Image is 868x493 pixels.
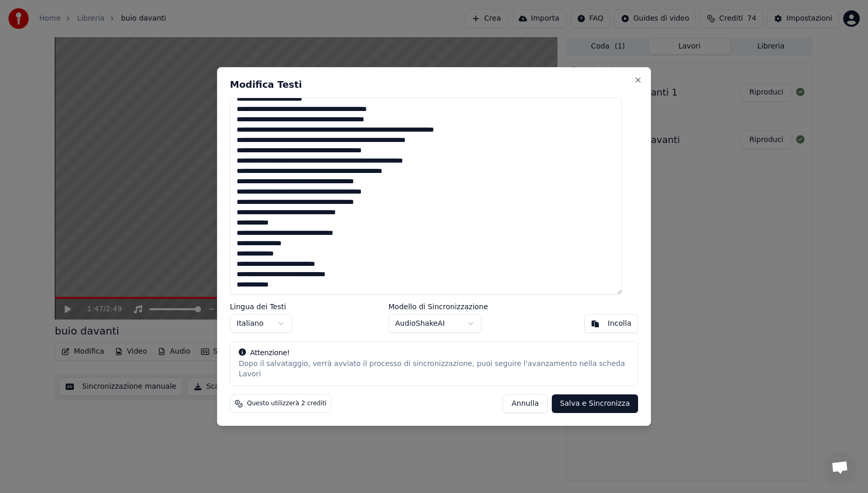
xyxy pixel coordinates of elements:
span: Questo utilizzerà 2 crediti [247,400,327,408]
div: Dopo il salvataggio, verrà avviato il processo di sincronizzazione, puoi seguire l'avanzamento ne... [239,359,629,380]
label: Modello di Sincronizzazione [389,303,488,310]
div: Attenzione! [239,348,629,358]
div: Incolla [608,319,631,329]
label: Lingua dei Testi [230,303,292,310]
button: Salva e Sincronizza [552,394,638,413]
button: Annulla [503,394,548,413]
button: Incolla [584,314,638,333]
h2: Modifica Testi [230,80,638,89]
